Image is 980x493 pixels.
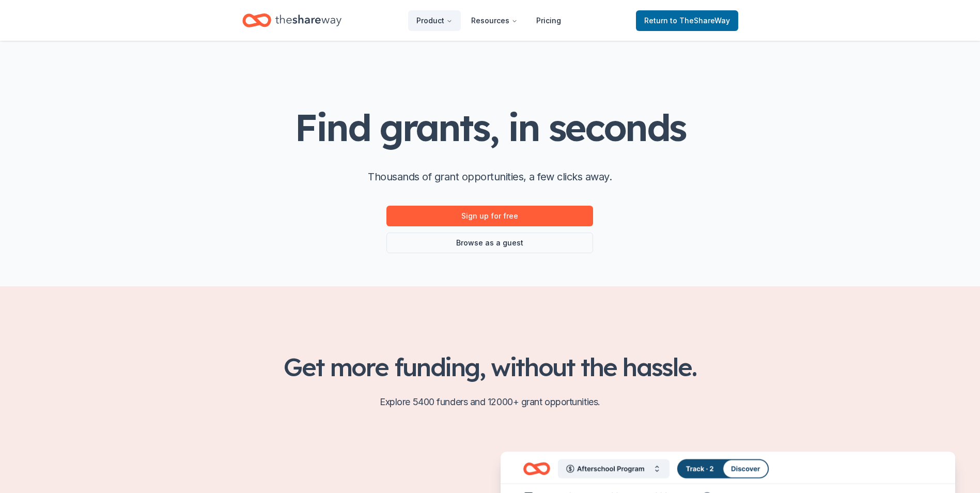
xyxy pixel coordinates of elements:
a: Browse as a guest [386,233,593,253]
p: Thousands of grant opportunities, a few clicks away. [368,168,612,185]
p: Explore 5400 funders and 12000+ grant opportunities. [242,394,738,410]
button: Resources [463,10,526,31]
a: Home [242,8,341,33]
span: to TheShareWay [670,16,730,25]
a: Returnto TheShareWay [636,10,738,31]
h1: Find grants, in seconds [294,107,685,148]
nav: Main [408,8,569,33]
span: Return [644,14,730,27]
a: Sign up for free [386,206,593,226]
a: Pricing [528,10,569,31]
h2: Get more funding, without the hassle. [242,352,738,381]
button: Product [408,10,461,31]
